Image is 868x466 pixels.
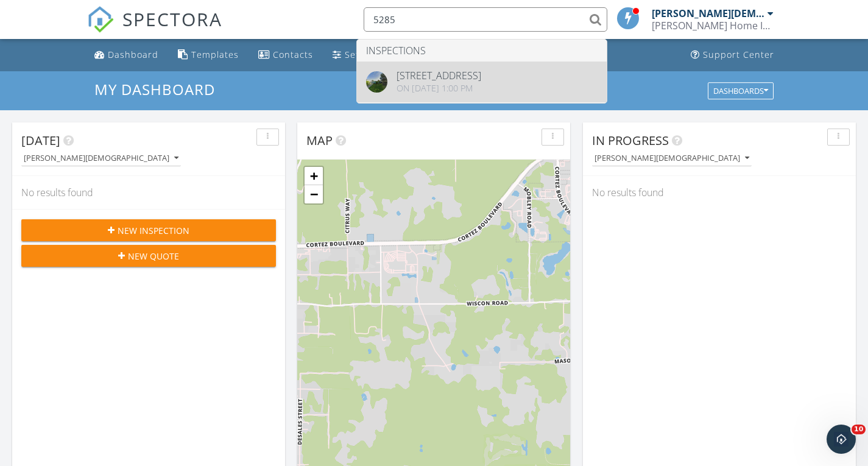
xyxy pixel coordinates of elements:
a: SPECTORA [87,16,222,42]
a: [STREET_ADDRESS] On [DATE] 1:00 pm [357,62,607,102]
a: Settings [328,44,386,66]
a: Zoom in [305,167,323,185]
a: Zoom out [305,185,323,203]
input: Search everything... [364,7,607,32]
li: Inspections [357,40,607,62]
a: Templates [173,44,244,66]
span: [DATE] [21,132,60,149]
button: New Inspection [21,219,276,241]
button: [PERSON_NAME][DEMOGRAPHIC_DATA] [592,150,752,167]
div: Settings [345,49,381,60]
div: [PERSON_NAME][DEMOGRAPHIC_DATA] [595,154,749,163]
div: No results found [12,176,285,209]
div: Templates [191,49,239,60]
button: New Quote [21,245,276,267]
a: Support Center [686,44,779,66]
div: Support Center [703,49,774,60]
div: [PERSON_NAME][DEMOGRAPHIC_DATA] [24,154,178,163]
a: Contacts [253,44,318,66]
span: New Inspection [118,224,189,237]
div: Mizell Home Inspection LLC [652,19,774,32]
button: [PERSON_NAME][DEMOGRAPHIC_DATA] [21,150,181,167]
span: New Quote [128,250,179,263]
img: The Best Home Inspection Software - Spectora [87,6,114,33]
span: In Progress [592,132,669,149]
button: Dashboards [708,82,774,99]
iframe: Intercom live chat [827,425,856,454]
span: Map [306,132,333,149]
a: Dashboard [90,44,163,66]
span: My Dashboard [94,79,215,99]
div: [STREET_ADDRESS] [397,71,481,80]
div: On [DATE] 1:00 pm [397,83,481,93]
div: Dashboards [713,86,768,95]
span: SPECTORA [122,6,222,32]
div: [PERSON_NAME][DEMOGRAPHIC_DATA] [652,7,764,19]
span: 10 [852,425,866,434]
div: Contacts [273,49,313,60]
div: Dashboard [108,49,158,60]
div: No results found [583,176,856,209]
img: streetview [366,71,387,93]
